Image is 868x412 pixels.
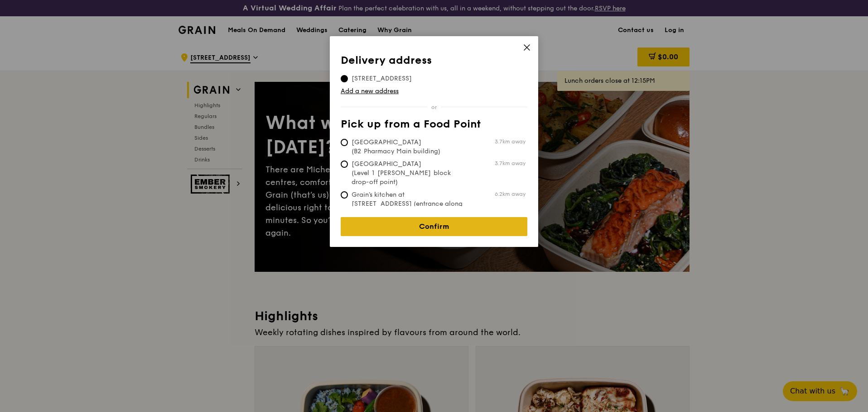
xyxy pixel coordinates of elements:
th: Pick up from a Food Point [341,118,527,134]
a: Confirm [341,217,527,236]
span: 6.2km away [495,190,526,198]
span: 3.7km away [495,138,526,145]
span: [STREET_ADDRESS] [341,74,423,83]
input: [STREET_ADDRESS] [341,75,348,82]
input: [GEOGRAPHIC_DATA] (Level 1 [PERSON_NAME] block drop-off point)3.7km away [341,161,348,168]
input: Grain's kitchen at [STREET_ADDRESS] (entrance along [PERSON_NAME][GEOGRAPHIC_DATA])6.2km away [341,191,348,199]
span: Grain's kitchen at [STREET_ADDRESS] (entrance along [PERSON_NAME][GEOGRAPHIC_DATA]) [341,190,476,227]
a: Add a new address [341,87,527,96]
input: [GEOGRAPHIC_DATA] (B2 Pharmacy Main building)3.7km away [341,139,348,146]
span: [GEOGRAPHIC_DATA] (B2 Pharmacy Main building) [341,138,476,156]
span: [GEOGRAPHIC_DATA] (Level 1 [PERSON_NAME] block drop-off point) [341,160,476,187]
span: 3.7km away [495,160,526,167]
th: Delivery address [341,54,527,71]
